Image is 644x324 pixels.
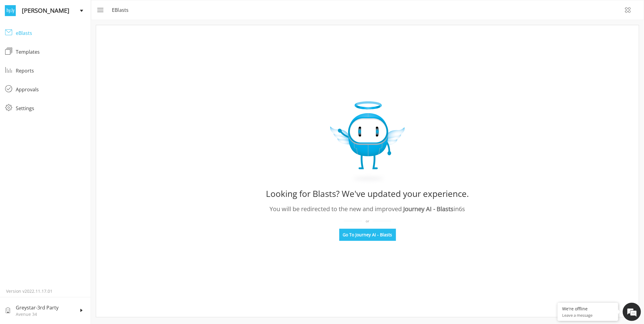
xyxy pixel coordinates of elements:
button: menu [92,3,107,17]
img: logo [5,5,16,16]
span: Go To Journey AI - Blasts [343,232,392,238]
img: expiry_Image [330,101,405,184]
span: [PERSON_NAME] [22,6,80,15]
span: Journey AI - Blasts [404,205,454,213]
div: You will be redirected to the new and improved in 6 s [270,204,465,214]
div: Approvals [16,86,86,93]
p: Version v2022.11.17.01 [6,288,85,294]
div: or [344,218,391,224]
div: Reports [16,67,86,74]
div: Looking for Blasts? We've updated your experience. [266,186,469,201]
div: eBlasts [16,29,86,37]
button: Go To Journey AI - Blasts [339,229,396,241]
div: We're offline [562,306,614,312]
p: Leave a message [562,312,614,318]
div: Settings [16,105,86,112]
div: Templates [16,48,86,56]
p: eBlasts [112,6,132,14]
